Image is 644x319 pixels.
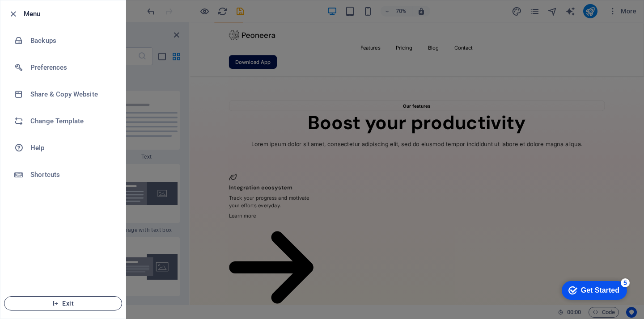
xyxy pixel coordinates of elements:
h6: Backups [30,35,113,46]
h6: Menu [24,8,119,19]
a: Help [0,134,126,161]
h6: Shortcuts [30,169,113,180]
span: Exit [12,300,114,307]
h6: Preferences [30,62,113,73]
div: Get Started 5 items remaining, 0% complete [7,4,72,23]
div: 5 [66,2,75,11]
h6: Change Template [30,116,113,126]
button: Exit [4,296,122,311]
div: Get Started [26,10,65,18]
h6: Help [30,143,113,153]
h6: Share & Copy Website [30,89,113,100]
